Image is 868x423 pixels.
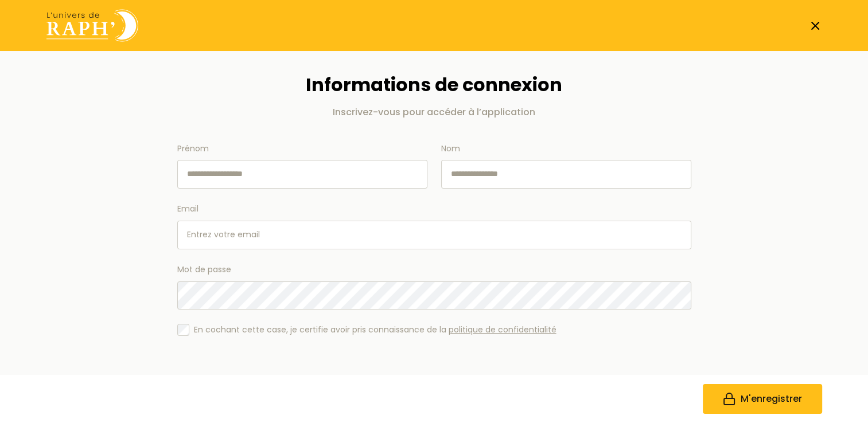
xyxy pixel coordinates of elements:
img: Univers de Raph logo [46,9,138,42]
a: Fermer la page [808,19,822,33]
input: Mot de passe [177,281,691,310]
span: M'enregistrer [741,392,802,406]
input: Email [177,221,691,249]
label: Mot de passe [177,263,691,310]
h1: Informations de connexion [177,74,691,96]
a: politique de confidentialité [449,324,556,335]
input: Prénom [177,160,427,189]
label: Nom [441,142,691,189]
input: Nom [441,160,691,189]
button: M'enregistrer [703,384,822,414]
p: Inscrivez-vous pour accéder à l’application [177,105,691,119]
label: Prénom [177,142,427,189]
input: En cochant cette case, je certifie avoir pris connaissance de la politique de confidentialité [177,324,189,336]
label: Email [177,202,691,249]
span: En cochant cette case, je certifie avoir pris connaissance de la [194,323,556,337]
